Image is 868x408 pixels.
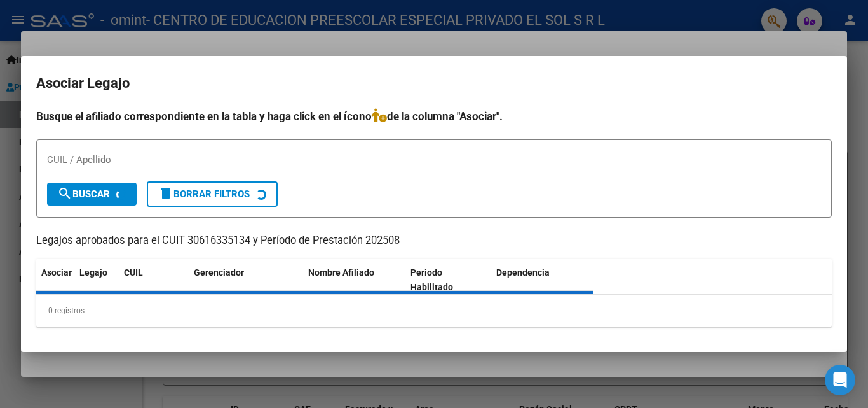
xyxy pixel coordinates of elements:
span: Borrar Filtros [158,188,250,200]
datatable-header-cell: CUIL [119,259,189,301]
h4: Busque el afiliado correspondiente en la tabla y haga click en el ícono de la columna "Asociar". [36,108,832,125]
p: Legajos aprobados para el CUIT 30616335134 y Período de Prestación 202508 [36,233,832,249]
div: 0 registros [36,295,832,327]
span: Nombre Afiliado [308,267,374,278]
mat-icon: delete [158,186,173,201]
mat-icon: search [57,186,72,201]
datatable-header-cell: Gerenciador [189,259,303,301]
datatable-header-cell: Dependencia [491,259,593,301]
datatable-header-cell: Asociar [36,259,74,301]
span: Asociar [41,267,72,278]
h2: Asociar Legajo [36,71,832,95]
datatable-header-cell: Periodo Habilitado [405,259,491,301]
div: Open Intercom Messenger [825,365,855,395]
span: CUIL [124,267,143,278]
button: Buscar [47,183,137,206]
span: Legajo [79,267,107,278]
span: Dependencia [496,267,550,278]
span: Periodo Habilitado [410,267,453,292]
datatable-header-cell: Legajo [74,259,119,301]
datatable-header-cell: Nombre Afiliado [303,259,405,301]
span: Gerenciador [194,267,244,278]
button: Borrar Filtros [147,181,278,207]
span: Buscar [57,188,110,200]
